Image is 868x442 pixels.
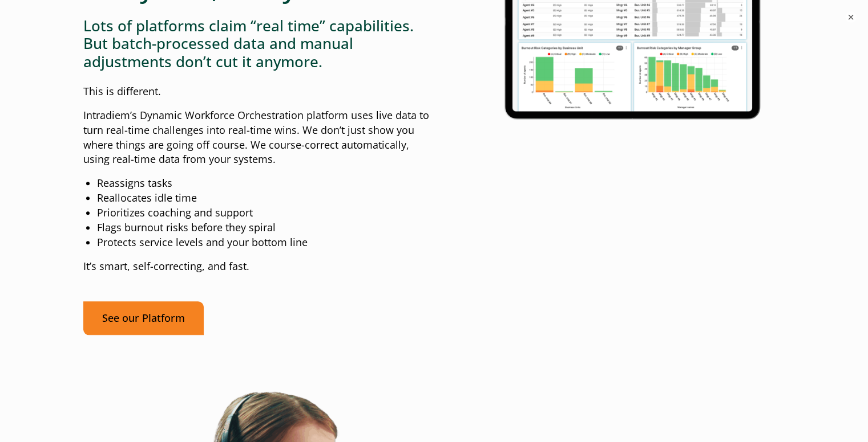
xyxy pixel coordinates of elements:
[97,220,434,235] li: Flags burnout risks before they spiral
[83,17,434,71] h3: Lots of platforms claim “real time” capabilities. But batch-processed data and manual adjustments...
[83,84,434,99] p: This is different.
[83,259,434,274] p: It’s smart, self-correcting, and fast.
[97,191,434,206] li: Reallocates idle time
[845,11,857,23] button: ×
[97,206,434,220] li: Prioritizes coaching and support
[97,176,434,191] li: Reassigns tasks
[83,301,204,335] a: See our Platform
[83,108,434,167] p: Intradiem’s Dynamic Workforce Orchestration platform uses live data to turn real-time challenges ...
[97,235,434,250] li: Protects service levels and your bottom line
